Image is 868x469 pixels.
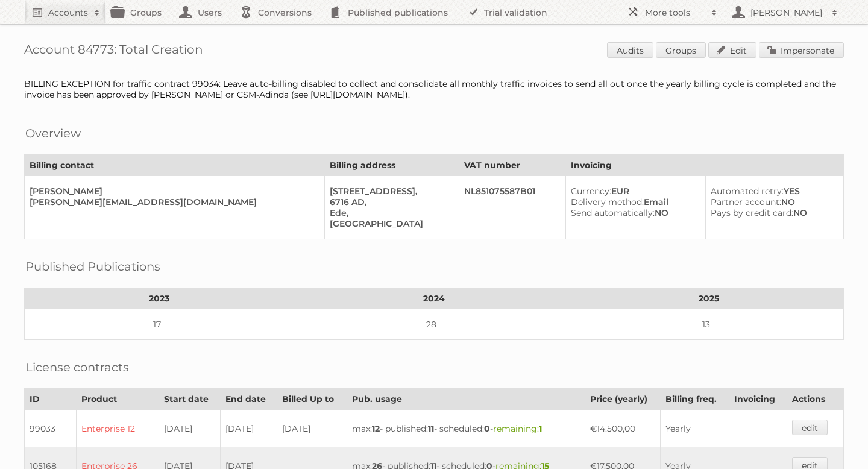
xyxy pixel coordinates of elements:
[24,78,844,100] div: BILLING EXCEPTION for traffic contract 99034: Leave auto-billing disabled to collect and consolid...
[566,155,844,176] th: Invoicing
[25,124,81,142] h2: Overview
[48,7,88,19] h2: Accounts
[711,197,834,207] div: NO
[711,207,793,218] span: Pays by credit card:
[574,309,843,340] td: 13
[708,42,756,58] a: Edit
[330,197,449,207] div: 6716 AD,
[747,7,826,19] h2: [PERSON_NAME]
[25,288,294,309] th: 2023
[493,423,542,434] span: remaining:
[711,186,784,197] span: Automated retry:
[792,420,828,435] a: edit
[574,288,843,309] th: 2025
[459,155,565,176] th: VAT number
[428,423,434,434] strong: 11
[459,176,565,239] td: NL851075587B01
[277,410,347,448] td: [DATE]
[484,423,490,434] strong: 0
[294,288,574,309] th: 2024
[347,410,585,448] td: max: - published: - scheduled: -
[25,389,77,410] th: ID
[330,207,449,218] div: Ede,
[347,389,585,410] th: Pub. usage
[607,42,653,58] a: Audits
[25,309,294,340] td: 17
[25,155,325,176] th: Billing contact
[25,358,129,376] h2: License contracts
[571,197,644,207] span: Delivery method:
[539,423,542,434] strong: 1
[25,410,77,448] td: 99033
[159,389,221,410] th: Start date
[711,197,781,207] span: Partner account:
[325,155,459,176] th: Billing address
[729,389,787,410] th: Invoicing
[787,389,843,410] th: Actions
[294,309,574,340] td: 28
[30,197,315,207] div: [PERSON_NAME][EMAIL_ADDRESS][DOMAIN_NAME]
[571,207,696,218] div: NO
[372,423,380,434] strong: 12
[77,410,159,448] td: Enterprise 12
[571,207,655,218] span: Send automatically:
[661,389,729,410] th: Billing freq.
[571,186,611,197] span: Currency:
[661,410,729,448] td: Yearly
[759,42,844,58] a: Impersonate
[571,197,696,207] div: Email
[330,186,449,197] div: [STREET_ADDRESS],
[25,257,160,275] h2: Published Publications
[221,389,277,410] th: End date
[159,410,221,448] td: [DATE]
[711,207,834,218] div: NO
[571,186,696,197] div: EUR
[330,218,449,229] div: [GEOGRAPHIC_DATA]
[585,410,661,448] td: €14.500,00
[645,7,705,19] h2: More tools
[77,389,159,410] th: Product
[711,186,834,197] div: YES
[277,389,347,410] th: Billed Up to
[30,186,315,197] div: [PERSON_NAME]
[656,42,706,58] a: Groups
[221,410,277,448] td: [DATE]
[24,42,844,60] h1: Account 84773: Total Creation
[585,389,661,410] th: Price (yearly)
